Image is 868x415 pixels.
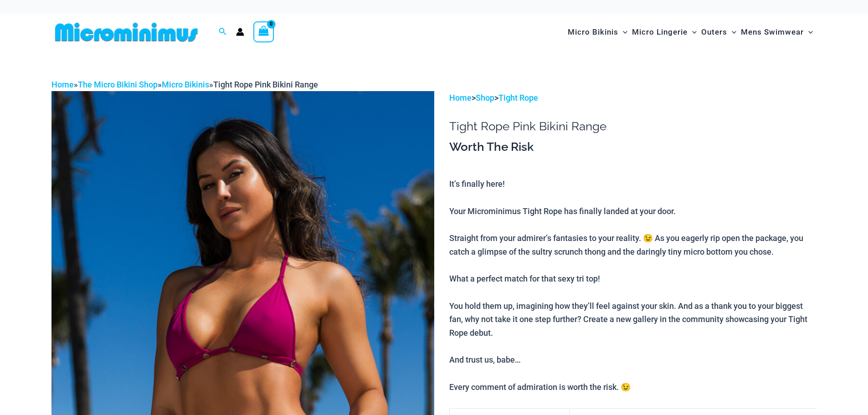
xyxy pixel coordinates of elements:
[568,20,618,44] span: Micro Bikinis
[213,80,318,89] span: Tight Rope Pink Bikini Range
[51,80,74,89] a: Home
[476,93,494,102] a: Shop
[162,80,209,89] a: Micro Bikinis
[498,93,538,102] a: Tight Rope
[449,139,817,155] h3: Worth The Risk
[51,80,318,89] span: » » »
[630,18,699,46] a: Micro LingerieMenu ToggleMenu Toggle
[449,91,817,105] p: > >
[741,20,804,44] span: Mens Swimwear
[632,20,688,44] span: Micro Lingerie
[78,80,158,89] a: The Micro Bikini Shop
[739,18,815,46] a: Mens SwimwearMenu ToggleMenu Toggle
[236,28,244,36] a: Account icon link
[253,21,274,42] a: View Shopping Cart, empty
[219,26,227,38] a: Search icon link
[804,20,813,44] span: Menu Toggle
[565,18,630,46] a: Micro BikinisMenu ToggleMenu Toggle
[51,22,201,42] img: MM SHOP LOGO FLAT
[618,20,627,44] span: Menu Toggle
[701,20,727,44] span: Outers
[699,18,739,46] a: OutersMenu ToggleMenu Toggle
[449,119,817,133] h1: Tight Rope Pink Bikini Range
[449,177,817,394] p: It’s finally here! Your Microminimus Tight Rope has finally landed at your door. Straight from yo...
[449,93,472,102] a: Home
[564,17,817,47] nav: Site Navigation
[688,20,697,44] span: Menu Toggle
[727,20,736,44] span: Menu Toggle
